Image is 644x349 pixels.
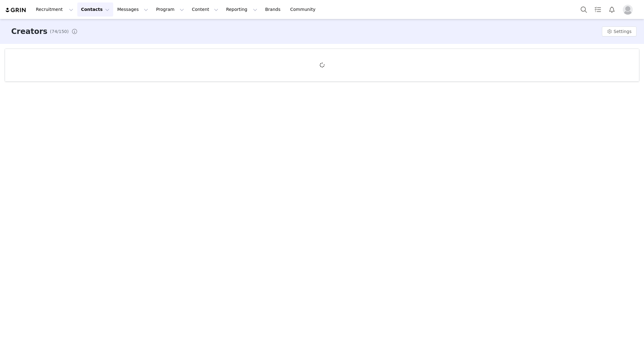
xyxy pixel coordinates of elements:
button: Program [152,2,188,17]
button: Settings [602,26,637,36]
img: grin logo [5,7,27,13]
img: placeholder-profile.jpg [623,5,633,15]
button: Content [188,2,222,17]
button: Notifications [605,2,619,17]
a: Brands [261,2,286,17]
a: Tasks [591,2,605,17]
span: (74/150) [50,28,69,35]
button: Recruitment [32,2,77,17]
a: Community [287,2,322,17]
button: Contacts [77,2,113,17]
h3: Creators [11,26,47,37]
button: Search [577,2,591,17]
button: Messages [114,2,152,17]
button: Reporting [222,2,261,17]
button: Profile [619,5,639,15]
